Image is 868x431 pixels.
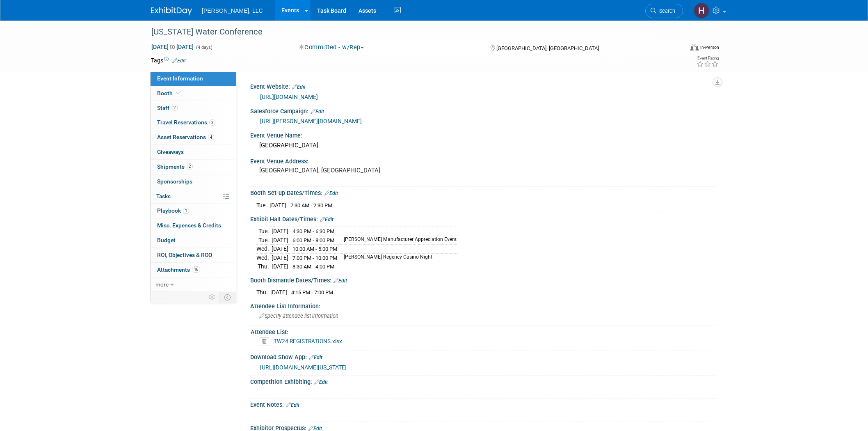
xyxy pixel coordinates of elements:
td: [PERSON_NAME] Regency Casino Night [339,253,457,262]
a: [URL][PERSON_NAME][DOMAIN_NAME] [260,118,362,124]
span: 7:00 PM - 10:00 PM [292,255,337,261]
span: Specify attendee list information [259,313,338,319]
div: Salesforce Campaign: [250,105,717,116]
span: to [169,44,176,50]
div: Attendee List: [251,326,713,336]
span: Tasks [156,193,171,199]
span: Playbook [157,207,189,214]
div: [GEOGRAPHIC_DATA] [256,139,711,152]
span: 10:00 AM - 5:00 PM [292,246,337,252]
span: 4:15 PM - 7:00 PM [291,289,333,296]
span: more [155,281,169,288]
img: Hannah Mulholland [694,3,709,18]
span: Event Information [157,75,203,82]
div: Download Show App: [250,351,717,362]
a: more [151,277,236,292]
a: TW24 REGISTRATIONS.xlsx [274,338,342,344]
div: Attendee List Information: [250,300,717,310]
div: Booth Dismantle Dates/Times: [250,274,717,285]
td: [DATE] [272,236,288,245]
td: Personalize Event Tab Strip [205,292,219,303]
td: [DATE] [272,253,288,262]
span: [DATE] [DATE] [151,43,194,50]
span: ROI, Objectives & ROO [157,252,212,258]
td: Thu. [256,288,270,297]
span: (4 days) [195,45,212,50]
a: Playbook1 [151,204,236,218]
td: [DATE] [272,227,288,236]
a: Edit [324,190,338,196]
span: [GEOGRAPHIC_DATA], [GEOGRAPHIC_DATA] [496,45,599,51]
span: 2 [187,163,193,170]
a: Edit [286,402,299,408]
a: Shipments2 [151,160,236,174]
a: [URL][DOMAIN_NAME][US_STATE] [260,364,347,371]
a: Edit [314,379,328,385]
div: Event Website: [250,80,717,91]
span: 1 [183,208,189,214]
div: Competition Exhibiting: [250,376,717,386]
a: Edit [172,58,186,64]
span: Attachments [157,266,200,273]
a: ROI, Objectives & ROO [151,248,236,262]
td: Toggle Event Tabs [219,292,236,303]
span: Shipments [157,163,193,170]
a: Edit [309,355,322,360]
td: Tue. [256,227,272,236]
a: Giveaways [151,145,236,159]
td: [DATE] [272,262,288,271]
td: Wed. [256,253,272,262]
pre: [GEOGRAPHIC_DATA], [GEOGRAPHIC_DATA] [259,167,436,174]
a: Edit [333,278,347,284]
td: [PERSON_NAME] Manufacturer Appreciation Event [339,236,457,245]
span: [PERSON_NAME], LLC [202,7,263,14]
span: Booth [157,90,182,96]
a: Asset Reservations4 [151,130,236,144]
a: Travel Reservations2 [151,115,236,130]
td: Thu. [256,262,272,271]
img: Format-Inperson.png [690,44,699,50]
span: Search [656,8,675,14]
span: Travel Reservations [157,119,215,126]
td: [DATE] [270,201,286,209]
a: Edit [311,109,324,115]
a: Search [645,4,683,18]
td: Wed. [256,245,272,254]
a: Misc. Expenses & Credits [151,218,236,233]
div: Event Notes: [250,399,717,409]
td: Tue. [256,201,270,209]
span: 7:30 AM - 2:30 PM [290,202,332,209]
div: Event Venue Address: [250,155,717,165]
div: In-Person [700,44,719,50]
i: Booth reservation complete [176,91,180,95]
a: Attachments16 [151,263,236,277]
td: [DATE] [270,288,287,297]
span: Staff [157,105,178,111]
div: Booth Set-up Dates/Times: [250,187,717,197]
a: Budget [151,233,236,248]
td: Tags [151,56,186,64]
span: 6:00 PM - 8:00 PM [292,237,334,243]
div: [US_STATE] Water Conference [148,25,671,39]
span: 4:30 PM - 6:30 PM [292,228,334,234]
a: Delete attachment? [260,339,272,344]
a: Staff2 [151,101,236,115]
div: Exhibit Hall Dates/Times: [250,213,717,224]
span: 8:30 AM - 4:00 PM [292,264,334,270]
div: Event Venue Name: [250,129,717,140]
button: Committed - w/Rep [296,43,367,52]
span: 2 [171,105,178,111]
a: Edit [292,84,306,90]
a: Booth [151,86,236,101]
span: 4 [208,134,214,140]
div: Event Rating [697,56,719,60]
span: Misc. Expenses & Credits [157,222,221,229]
a: Tasks [151,189,236,204]
span: 2 [209,119,215,126]
a: Event Information [151,71,236,86]
span: 16 [192,266,200,273]
img: ExhibitDay [151,7,192,15]
span: Asset Reservations [157,134,214,140]
span: Sponsorships [157,178,192,185]
a: Edit [320,217,333,222]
